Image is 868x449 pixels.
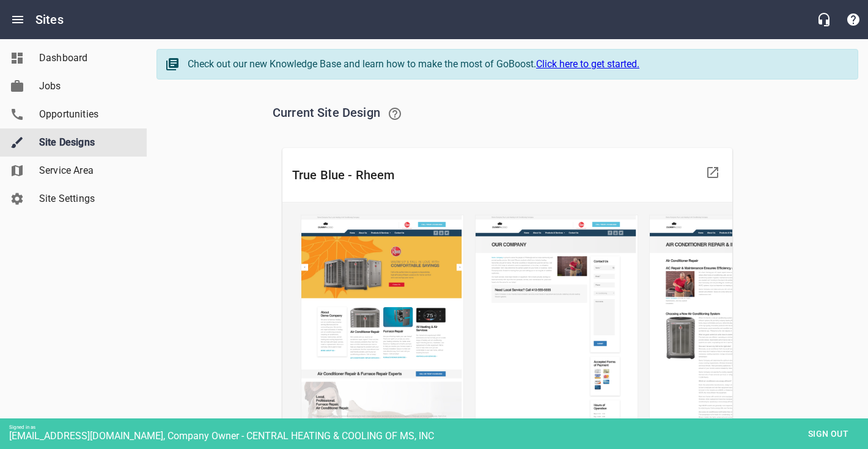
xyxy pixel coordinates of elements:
[698,158,727,187] a: Visit Site
[3,5,32,34] button: Open drawer
[839,5,868,34] button: Support Portal
[39,191,132,206] span: Site Settings
[39,51,132,65] span: Dashboard
[39,107,132,122] span: Opportunities
[39,135,132,150] span: Site Designs
[536,58,639,70] a: Click here to get started.
[9,425,868,430] div: Signed in as
[798,423,859,445] button: Sign out
[35,10,64,29] h6: Sites
[9,430,868,442] div: [EMAIL_ADDRESS][DOMAIN_NAME], Company Owner - CENTRAL HEATING & COOLING OF MS, INC
[39,79,132,94] span: Jobs
[809,5,839,34] button: Live Chat
[803,426,854,442] span: Sign out
[39,163,132,178] span: Service Area
[380,99,410,128] a: Learn about our recommended Site updates
[292,165,698,185] h6: True Blue - Rheem
[273,99,742,128] h6: Current Site Design
[188,57,845,72] div: Check out our new Knowledge Base and learn how to make the most of GoBoost.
